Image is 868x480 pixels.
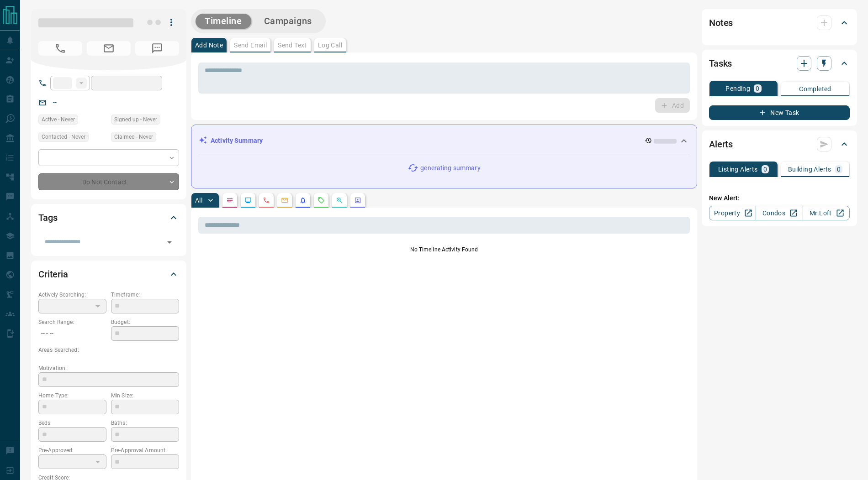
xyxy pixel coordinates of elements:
div: Tags [38,207,179,229]
svg: Listing Alerts [299,197,307,204]
div: Tasks [709,52,850,74]
button: Open [163,236,176,249]
p: Add Note [195,42,223,48]
p: Pending [725,85,750,92]
p: Pre-Approved: [38,446,106,454]
svg: Calls [263,197,270,204]
a: Condos [756,206,803,220]
p: Activity Summary [211,136,263,146]
a: Property [709,206,756,220]
h2: Criteria [38,267,68,282]
span: Contacted - Never [42,132,85,141]
span: No Number [135,41,179,56]
p: No Timeline Activity Found [198,245,690,254]
p: Listing Alerts [718,166,758,172]
span: Active - Never [42,115,75,124]
span: Claimed - Never [114,132,153,141]
h2: Alerts [709,137,733,151]
p: Areas Searched: [38,346,179,354]
p: Completed [799,86,831,92]
span: Signed up - Never [114,115,157,124]
div: Alerts [709,133,850,155]
svg: Requests [318,197,325,204]
p: New Alert: [709,193,850,203]
a: Mr.Loft [803,206,850,220]
p: Min Size: [111,391,179,400]
button: New Task [709,105,850,120]
svg: Lead Browsing Activity [244,197,252,204]
svg: Emails [281,197,288,204]
span: No Email [87,41,131,56]
div: Activity Summary [199,132,689,149]
p: Budget: [111,318,179,326]
h2: Notes [709,16,733,30]
p: Baths: [111,419,179,427]
p: Search Range: [38,318,106,326]
svg: Opportunities [336,197,343,204]
p: -- - -- [38,326,106,341]
p: 0 [756,85,759,92]
div: Notes [709,12,850,34]
button: Campaigns [255,14,321,29]
div: Do Not Contact [38,173,179,190]
p: Beds: [38,419,106,427]
svg: Notes [226,197,233,204]
h2: Tasks [709,56,732,71]
button: Timeline [196,14,251,29]
p: 0 [837,166,841,172]
div: Criteria [38,263,179,285]
p: Building Alerts [788,166,831,172]
p: Home Type: [38,391,106,400]
p: Actively Searching: [38,291,106,299]
h2: Tags [38,210,57,225]
p: Motivation: [38,364,179,372]
p: Timeframe: [111,291,179,299]
span: No Number [38,41,82,56]
p: Pre-Approval Amount: [111,446,179,454]
p: generating summary [420,163,480,173]
p: All [195,197,202,203]
p: 0 [763,166,767,172]
a: -- [53,99,57,106]
svg: Agent Actions [354,197,361,204]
